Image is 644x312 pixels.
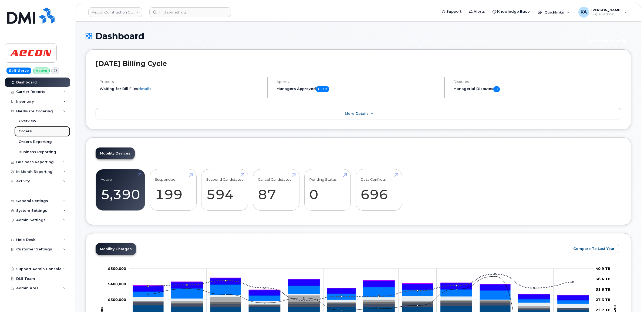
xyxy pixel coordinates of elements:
a: Active 5,390 [101,172,140,208]
tspan: 22.7 TB [596,308,611,312]
g: Hardware [133,294,589,308]
li: Waiting for Bill Files [100,86,263,91]
g: HST [133,278,589,300]
tspan: 36.4 TB [596,277,611,281]
a: Data Conflicts 696 [360,172,397,208]
tspan: $300,000 [108,297,126,302]
h5: Managerial Disputes [453,86,621,92]
a: Pending Status 0 [309,172,346,208]
a: Mobility Devices [96,147,135,159]
h5: Managers Approved [277,86,440,92]
a: Mobility Charges [96,243,136,255]
button: Compare To Last Year [569,244,619,253]
g: $0 [108,266,126,271]
span: 0 of 0 [316,86,329,92]
h4: Approvals [277,80,440,84]
span: 0 [493,86,500,92]
g: GST [133,284,589,300]
tspan: 31.8 TB [596,287,611,291]
h4: Disputes [453,80,621,84]
h4: Process [100,80,263,84]
g: $0 [108,297,126,302]
tspan: 40.9 TB [596,266,611,271]
span: Compare To Last Year [573,246,615,251]
tspan: $500,000 [108,266,126,271]
g: $0 [108,282,126,286]
button: Customer Card [583,36,631,45]
g: Features [133,285,589,304]
a: details [138,86,151,91]
g: QST [133,278,589,295]
h2: [DATE] Billing Cycle [96,59,621,68]
h1: Dashboard [86,31,580,41]
g: PST [133,278,589,295]
tspan: 27.3 TB [596,297,611,302]
a: Suspended 199 [155,172,191,208]
a: Suspend Candidates 594 [206,172,243,208]
span: More Details [345,112,369,116]
tspan: $400,000 [108,282,126,286]
a: Cancel Candidates 87 [258,172,294,208]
